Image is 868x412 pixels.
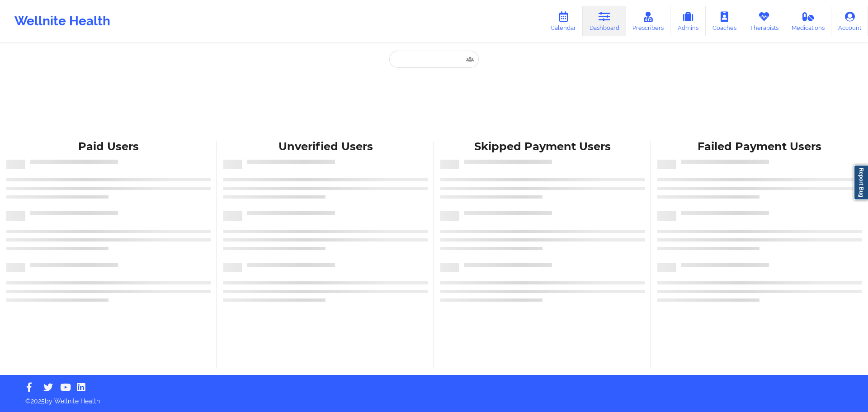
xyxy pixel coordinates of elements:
div: Unverified Users [223,140,428,154]
a: Dashboard [583,6,626,36]
a: Calendar [544,6,583,36]
div: Paid Users [6,140,211,154]
a: Account [831,6,868,36]
a: Admins [670,6,706,36]
a: Therapists [743,6,785,36]
a: Medications [785,6,832,36]
a: Prescribers [626,6,671,36]
div: Failed Payment Users [657,140,862,154]
a: Report Bug [854,165,868,200]
p: © 2025 by Wellnite Health [19,390,849,406]
a: Coaches [706,6,743,36]
div: Skipped Payment Users [440,140,645,154]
